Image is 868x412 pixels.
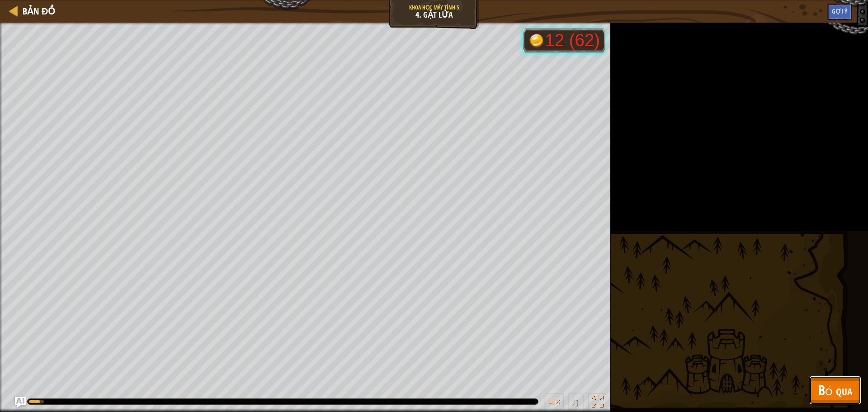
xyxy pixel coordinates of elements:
[545,32,600,49] div: 12 (62)
[832,7,848,15] span: Gợi ý
[15,397,26,407] button: Ask AI
[818,381,852,399] span: Bỏ qua
[546,393,564,412] button: Tùy chỉnh âm lượng
[18,5,55,17] a: Bản đồ
[570,395,579,408] span: ♫
[23,5,55,17] span: Bản đồ
[523,28,605,52] div: Team 'humans' has 12 now of 62 gold earned.
[568,393,584,412] button: ♫
[588,393,606,412] button: Bật tắt chế độ toàn màn hình
[809,376,861,405] button: Bỏ qua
